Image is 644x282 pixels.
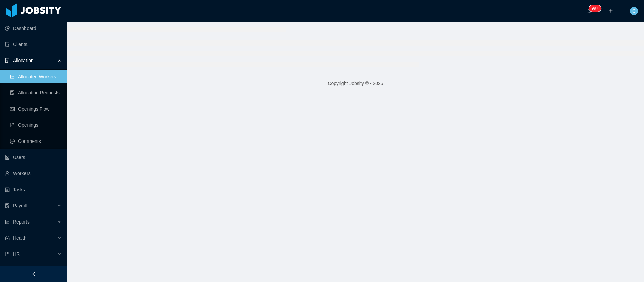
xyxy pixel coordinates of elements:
[13,235,26,241] span: Health
[13,219,30,225] span: Reports
[632,7,636,15] span: C
[608,8,613,13] i: icon: plus
[5,236,10,240] i: icon: medicine-box
[587,8,592,13] i: icon: bell
[13,203,28,208] span: Payroll
[589,5,601,12] sup: 196
[10,86,62,99] a: icon: file-doneAllocation Requests
[5,38,62,51] a: icon: auditClients
[5,58,10,63] i: icon: solution
[5,151,62,164] a: icon: robotUsers
[5,203,10,208] i: icon: file-protect
[10,102,62,116] a: icon: idcardOpenings Flow
[5,219,10,224] i: icon: line-chart
[5,252,10,256] i: icon: book
[13,58,34,63] span: Allocation
[10,118,62,132] a: icon: file-textOpenings
[13,251,20,257] span: HR
[10,134,62,148] a: icon: messageComments
[10,70,62,83] a: icon: line-chartAllocated Workers
[5,167,62,180] a: icon: userWorkers
[5,22,62,35] a: icon: pie-chartDashboard
[5,183,62,196] a: icon: profileTasks
[67,72,644,95] footer: Copyright Jobsity © - 2025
